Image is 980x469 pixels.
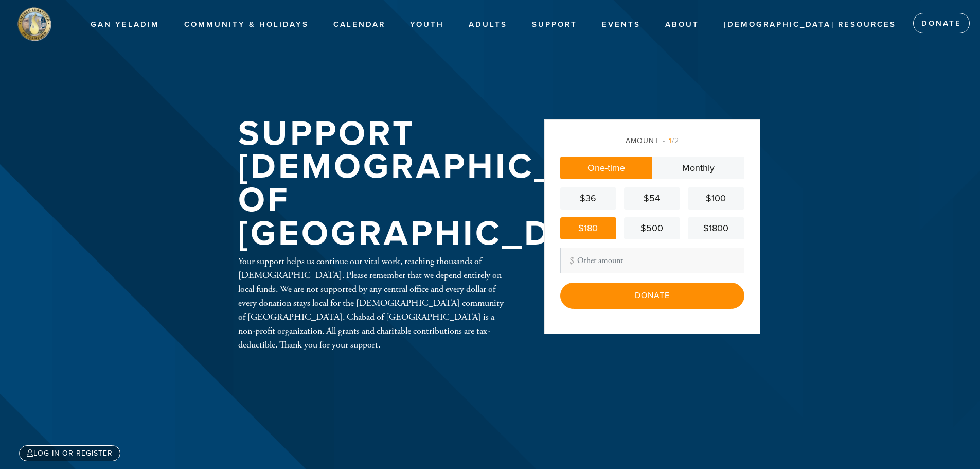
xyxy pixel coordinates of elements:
[913,13,970,33] a: Donate
[326,15,393,34] a: Calendar
[692,221,740,235] div: $1800
[19,445,120,461] a: Log in or register
[238,117,668,250] h1: Support [DEMOGRAPHIC_DATA] of [GEOGRAPHIC_DATA]
[402,15,452,34] a: Youth
[692,192,740,205] div: $100
[176,15,316,34] a: Community & Holidays
[560,135,744,146] div: Amount
[560,248,744,273] input: Other amount
[564,192,612,205] div: $36
[564,221,612,235] div: $180
[560,187,616,210] a: $36
[628,221,676,235] div: $500
[461,15,515,34] a: Adults
[628,192,676,205] div: $54
[560,217,616,239] a: $180
[15,5,52,42] img: stamford%20logo.png
[560,283,744,308] input: Donate
[663,136,679,145] span: /2
[560,157,652,179] a: One-time
[624,187,680,210] a: $54
[524,15,585,34] a: Support
[669,136,672,145] span: 1
[652,157,744,179] a: Monthly
[594,15,648,34] a: Events
[657,15,707,34] a: About
[688,217,744,239] a: $1800
[624,217,680,239] a: $500
[83,15,167,34] a: Gan Yeladim
[716,15,904,34] a: [DEMOGRAPHIC_DATA] Resources
[238,254,511,352] div: Your support helps us continue our vital work, reaching thousands of [DEMOGRAPHIC_DATA]. Please r...
[688,187,744,210] a: $100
